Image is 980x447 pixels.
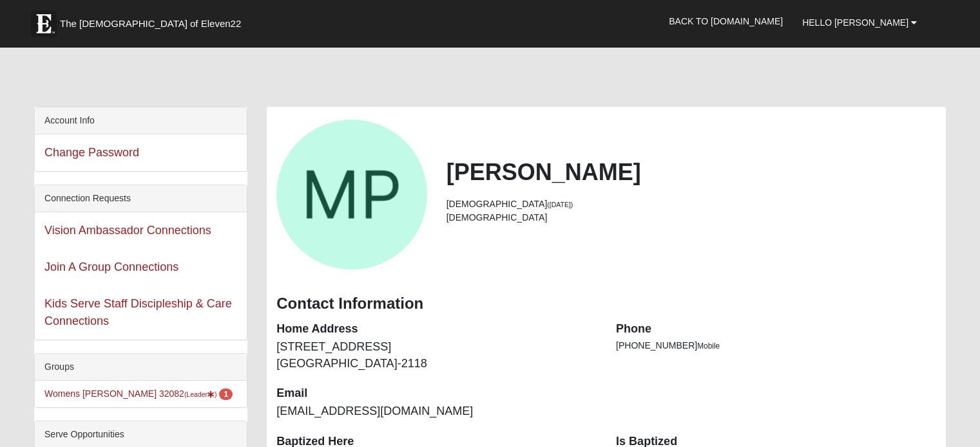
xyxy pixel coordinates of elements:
li: [DEMOGRAPHIC_DATA] [447,197,936,211]
a: Vision Ambassador Connections [44,224,211,237]
li: [PHONE_NUMBER] [616,339,936,352]
dd: [EMAIL_ADDRESS][DOMAIN_NAME] [276,403,597,420]
a: Kids Serve Staff Discipleship & Care Connections [44,297,232,327]
span: Mobile [697,342,720,351]
div: Account Info [35,107,247,134]
h2: [PERSON_NAME] [447,158,936,186]
span: Hello [PERSON_NAME] [802,17,908,28]
a: Womens [PERSON_NAME] 32082(Leader) 1 [44,388,233,399]
dt: Home Address [276,321,597,338]
div: Groups [35,354,247,381]
a: Hello [PERSON_NAME] [793,6,927,39]
small: (Leader ) [184,390,217,398]
span: The [DEMOGRAPHIC_DATA] of Eleven22 [60,17,241,30]
a: View Fullsize Photo [276,120,427,269]
a: Change Password [44,146,139,159]
h3: Contact Information [276,295,936,313]
dt: Phone [616,321,936,338]
a: The [DEMOGRAPHIC_DATA] of Eleven22 [24,5,282,37]
a: Back to [DOMAIN_NAME] [659,5,793,37]
span: number of pending members [219,388,233,400]
div: Connection Requests [35,185,247,212]
img: Eleven22 logo [31,11,57,37]
dt: Email [276,385,597,402]
li: [DEMOGRAPHIC_DATA] [447,211,936,224]
small: ([DATE]) [547,201,573,208]
a: Join A Group Connections [44,260,178,273]
dd: [STREET_ADDRESS] [GEOGRAPHIC_DATA]-2118 [276,339,597,372]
